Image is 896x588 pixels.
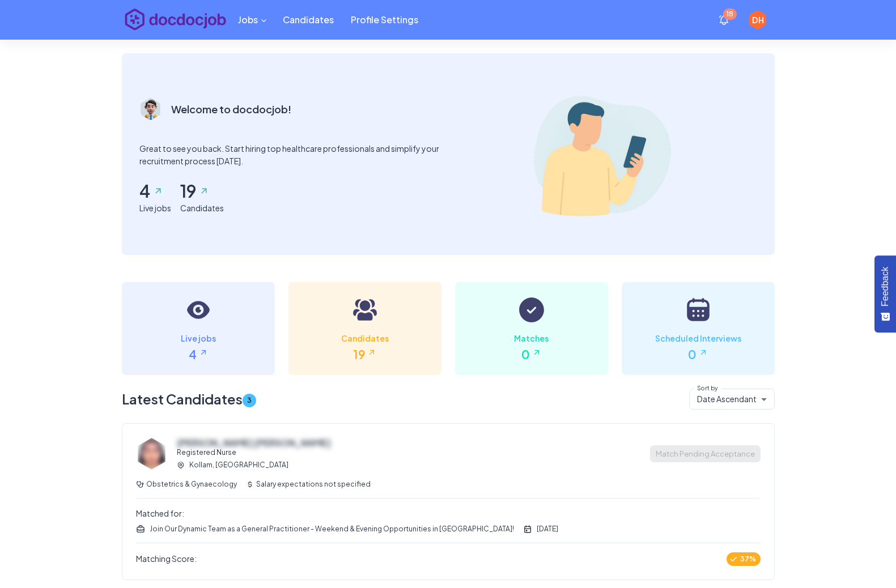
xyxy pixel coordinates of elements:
[243,393,256,408] span: 3
[136,508,761,520] h6: Matched for:
[723,8,737,20] span: 18
[135,346,261,362] h4: 4
[517,296,546,324] img: Matches icon
[650,445,761,463] span: Awaiting candidate to accept the match
[736,553,761,565] span: 37%
[274,9,342,31] a: Candidates
[171,102,291,117] h5: Welcome to docdocjob!
[302,331,428,346] h6: Candidates
[177,448,330,457] p: Registered Nurse
[455,282,608,375] a: Matches iconMatches0
[139,143,448,167] p: Great to see you back. Start hiring top healthcare professionals and simplify your recruitment pr...
[122,282,275,375] a: Live jobs iconLive jobs4
[469,331,594,346] h6: Matches
[139,97,162,120] img: User Profile
[122,391,256,408] h3: Latest Candidates
[180,181,224,201] h2: 19
[635,346,761,362] h4: 0
[184,296,213,324] img: Live jobs icon
[351,296,379,324] img: Candidates icon
[689,389,775,409] div: Date Ascendant
[342,9,427,31] a: Profile Settings
[874,255,896,333] button: Feedback - Show survey
[748,10,768,30] div: DH
[180,201,224,215] h6: Candidates
[622,282,775,375] a: Scheduled Interviews iconScheduled Interviews0
[180,181,224,215] a: 19 Candidates
[288,282,441,375] a: Candidates iconCandidates19
[302,346,428,362] h4: 19
[537,525,558,534] p: [DATE]
[146,480,237,489] p: Obstetrics & Gynaecology
[697,384,718,392] label: Sort by
[139,181,171,215] a: 4 Live jobs
[135,331,261,346] h6: Live jobs
[684,296,712,324] img: Scheduled Interviews icon
[230,9,274,31] button: Candidates menu
[741,3,775,37] button: profile
[711,7,737,33] button: show notifications
[880,267,890,306] span: Feedback
[517,71,687,241] img: Employer Welcome
[139,201,171,215] h6: Live jobs
[469,346,594,362] h4: 0
[189,459,288,471] span: Kollam, [GEOGRAPHIC_DATA]
[177,437,330,448] h6: [PERSON_NAME] [PERSON_NAME]
[139,181,171,201] h2: 4
[136,438,168,470] img: Indu Lekha Arun
[256,480,371,489] p: Salary expectations not specified
[635,331,761,346] h6: Scheduled Interviews
[150,525,514,534] p: Join Our Dynamic Team as a General Practitioner - Weekend & Evening Opportunities in [GEOGRAPHIC_...
[136,553,197,565] h6: Matching Score:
